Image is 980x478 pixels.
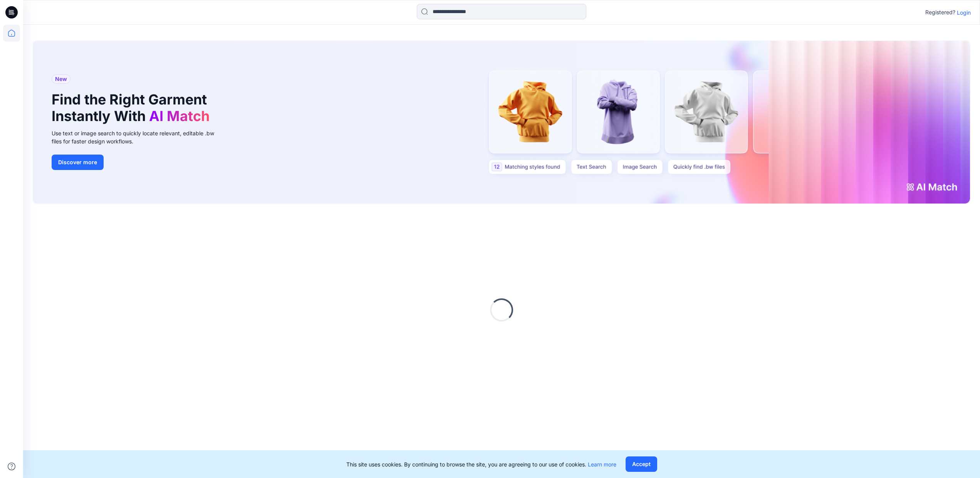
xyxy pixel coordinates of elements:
[957,8,971,17] p: Login
[52,129,225,145] div: Use text or image search to quickly locate relevant, editable .bw files for faster design workflows.
[925,8,955,17] p: Registered?
[626,456,657,472] button: Accept
[149,108,210,125] span: AI Match
[346,460,616,468] p: This site uses cookies. By continuing to browse the site, you are agreeing to our use of cookies.
[55,74,67,84] span: New
[588,461,616,468] a: Learn more
[52,155,104,170] button: Discover more
[52,91,213,125] h1: Find the Right Garment Instantly With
